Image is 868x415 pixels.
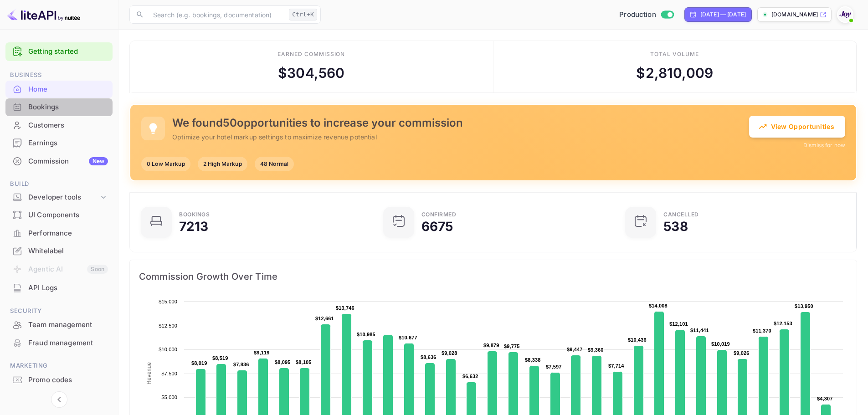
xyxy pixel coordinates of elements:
span: Marketing [5,361,113,371]
text: $7,597 [546,364,562,369]
div: Fraud management [5,334,113,352]
button: Dismiss for now [803,141,845,149]
text: $10,677 [399,335,417,340]
div: UI Components [5,206,113,224]
text: $12,101 [669,321,688,327]
div: Promo codes [28,375,108,385]
a: Fraud management [5,334,113,351]
text: $11,370 [753,328,771,333]
div: Ctrl+K [289,9,317,20]
a: API Logs [5,279,113,296]
span: Commission Growth Over Time [139,269,847,284]
text: $12,500 [159,323,177,328]
div: Developer tools [5,190,113,205]
span: 48 Normal [255,160,294,168]
span: Business [5,70,113,80]
a: UI Components [5,206,113,223]
text: $12,661 [315,316,334,321]
a: Promo codes [5,371,113,388]
div: CommissionNew [5,153,113,170]
text: $12,153 [774,321,792,326]
text: $9,775 [504,343,520,349]
div: API Logs [5,279,113,297]
text: $11,441 [690,328,709,333]
div: Switch to Sandbox mode [616,10,677,20]
div: Bookings [5,98,113,116]
img: With Joy [838,7,853,22]
text: $9,119 [254,350,270,355]
img: LiteAPI logo [7,7,80,22]
text: $8,095 [275,359,291,365]
text: $13,950 [795,303,813,309]
input: Search (e.g. bookings, documentation) [148,5,285,24]
a: Earnings [5,134,113,151]
div: Earned commission [277,50,345,58]
div: API Logs [28,283,108,293]
text: $9,447 [567,347,583,352]
span: Production [619,10,656,20]
div: 538 [663,220,688,233]
text: $5,000 [161,395,177,400]
div: Earnings [5,134,113,152]
text: $8,636 [421,354,437,360]
text: $8,019 [191,360,207,366]
text: $10,436 [628,337,647,343]
text: $9,360 [588,347,604,353]
div: 6675 [421,220,453,233]
a: CommissionNew [5,153,113,169]
text: $13,746 [336,305,354,311]
p: Optimize your hotel markup settings to maximize revenue potential [172,132,463,142]
div: Fraud management [28,338,108,348]
a: Home [5,81,113,97]
text: $7,500 [161,371,177,376]
div: UI Components [28,210,108,220]
text: $10,000 [159,347,177,352]
div: Performance [5,225,113,242]
div: Customers [5,117,113,134]
text: Revenue [146,362,152,384]
text: $7,836 [233,362,249,367]
span: 2 High Markup [198,160,247,168]
a: Team management [5,316,113,333]
div: Commission [28,156,108,167]
a: Bookings [5,98,113,115]
text: $9,879 [483,343,499,348]
text: $4,307 [817,396,833,401]
text: $8,105 [296,359,312,365]
div: Bookings [28,102,108,113]
div: Whitelabel [5,242,113,260]
div: Click to change the date range period [684,7,752,22]
div: Bookings [179,212,210,217]
text: $10,019 [711,341,730,347]
a: Performance [5,225,113,241]
text: $8,519 [212,355,228,361]
button: Collapse navigation [51,391,67,408]
a: Whitelabel [5,242,113,259]
div: CANCELLED [663,212,699,217]
div: Whitelabel [28,246,108,256]
text: $14,008 [649,303,668,308]
div: $ 2,810,009 [636,63,713,83]
div: $ 304,560 [278,63,344,83]
div: Customers [28,120,108,131]
h5: We found 50 opportunities to increase your commission [172,116,463,130]
text: $10,985 [357,332,375,337]
button: View Opportunities [749,116,845,138]
div: Confirmed [421,212,457,217]
div: [DATE] — [DATE] [700,10,746,19]
text: $9,028 [442,350,457,356]
div: Getting started [5,42,113,61]
a: Getting started [28,46,108,57]
span: Build [5,179,113,189]
div: Total volume [650,50,699,58]
text: $6,632 [462,374,478,379]
div: New [89,157,108,165]
div: 7213 [179,220,209,233]
a: Customers [5,117,113,133]
div: Home [28,84,108,95]
div: Team management [5,316,113,334]
text: $7,714 [608,363,624,369]
div: Team management [28,320,108,330]
div: Performance [28,228,108,239]
p: [DOMAIN_NAME] [771,10,818,19]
